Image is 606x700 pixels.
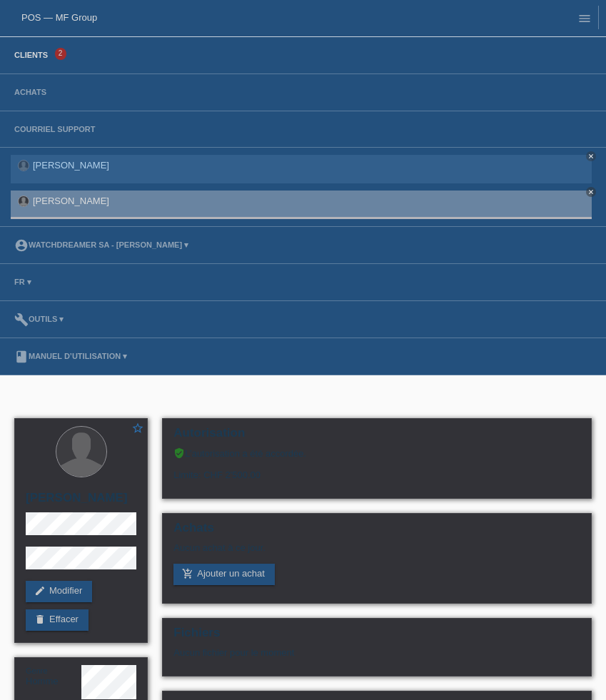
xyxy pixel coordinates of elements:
a: buildOutils ▾ [7,315,71,323]
h2: [PERSON_NAME] [26,491,136,512]
span: Genre [26,666,48,675]
a: editModifier [26,581,92,602]
i: star_border [131,422,144,435]
span: 2 [55,48,66,60]
a: close [586,151,596,161]
i: delete [34,614,46,625]
a: deleteEffacer [26,609,89,631]
i: build [14,313,29,327]
h2: Fichiers [173,626,580,647]
a: menu [570,14,599,22]
i: add_shopping_cart [182,568,193,579]
a: Courriel Support [7,125,102,133]
a: add_shopping_cartAjouter un achat [173,564,275,585]
a: star_border [131,422,144,437]
i: account_circle [14,238,29,253]
i: verified_user [173,447,185,459]
a: [PERSON_NAME] [33,160,109,171]
a: Achats [7,88,54,96]
a: Clients [7,51,55,59]
i: close [587,153,595,160]
a: FR ▾ [7,278,39,286]
i: book [14,350,29,364]
div: Aucun achat à ce jour. [173,542,580,564]
div: Limite: CHF 2'500.00 [173,459,580,480]
a: [PERSON_NAME] [33,196,109,206]
div: L’autorisation a été accordée. [173,447,580,459]
h2: Achats [173,521,580,542]
a: bookManuel d’utilisation ▾ [7,352,134,360]
div: Homme [26,665,81,686]
a: POS — MF Group [21,12,97,23]
h2: Autorisation [173,426,580,447]
a: close [586,187,596,197]
i: edit [34,585,46,597]
a: account_circleWatchdreamer SA - [PERSON_NAME] ▾ [7,240,196,249]
div: Aucun fichier pour le moment [173,647,460,658]
i: menu [577,11,592,26]
i: close [587,188,595,196]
